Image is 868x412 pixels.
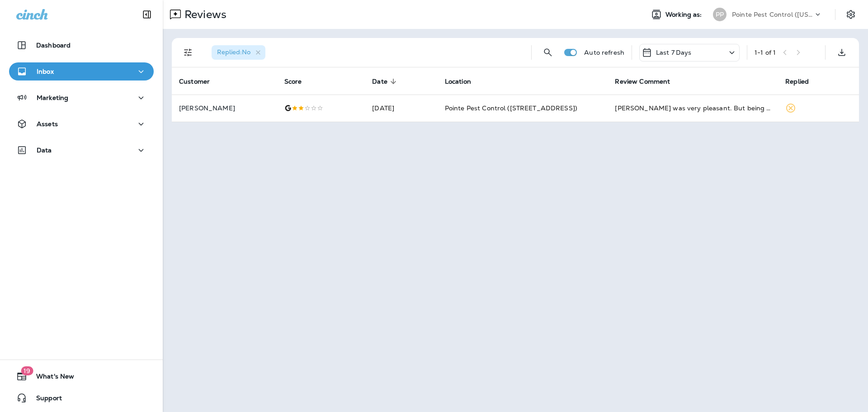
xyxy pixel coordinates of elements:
[179,77,222,85] span: Customer
[9,389,154,407] button: Support
[37,147,52,154] p: Data
[445,104,577,112] span: Pointe Pest Control ([STREET_ADDRESS])
[665,11,704,19] span: Working as:
[181,8,226,21] p: Reviews
[785,77,821,85] span: Replied
[372,78,387,85] span: Date
[656,49,692,56] p: Last 7 Days
[9,36,154,54] button: Dashboard
[284,78,302,85] span: Score
[37,68,54,75] p: Inbox
[732,11,813,18] p: Pointe Pest Control ([US_STATE])
[27,394,62,405] span: Support
[21,366,33,375] span: 19
[372,77,399,85] span: Date
[833,43,851,62] button: Export as CSV
[212,45,265,60] div: Replied:No
[615,104,771,113] div: Riddick was very pleasant. But being a past May Pest customer, we were not made aware service was...
[134,5,160,24] button: Collapse Sidebar
[179,43,197,62] button: Filters
[9,62,154,81] button: Inbox
[584,49,624,56] p: Auto refresh
[445,78,471,85] span: Location
[284,77,314,85] span: Score
[9,141,154,159] button: Data
[9,115,154,133] button: Assets
[179,78,210,85] span: Customer
[27,373,74,384] span: What's New
[445,77,483,85] span: Location
[539,43,557,62] button: Search Reviews
[615,78,670,85] span: Review Comment
[37,94,68,101] p: Marketing
[785,78,809,85] span: Replied
[36,42,71,49] p: Dashboard
[755,49,776,56] div: 1 - 1 of 1
[37,120,58,128] p: Assets
[9,89,154,107] button: Marketing
[217,48,250,56] span: Replied : No
[179,104,270,112] p: [PERSON_NAME]
[713,8,726,21] div: PP
[9,367,154,385] button: 19What's New
[615,77,682,85] span: Review Comment
[843,6,859,23] button: Settings
[365,95,437,122] td: [DATE]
